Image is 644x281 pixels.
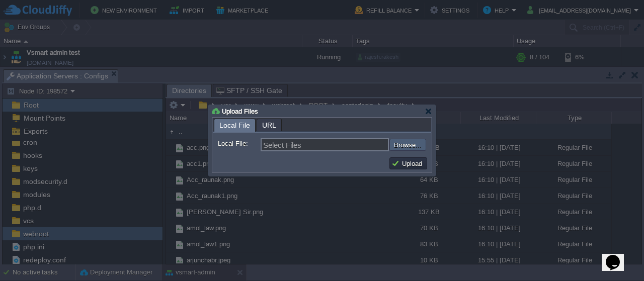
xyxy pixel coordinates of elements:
[219,119,250,132] span: Local File
[602,241,634,271] iframe: chat widget
[222,108,258,115] span: Upload Files
[391,159,425,168] button: Upload
[262,119,276,131] span: URL
[218,138,260,149] label: Local File:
